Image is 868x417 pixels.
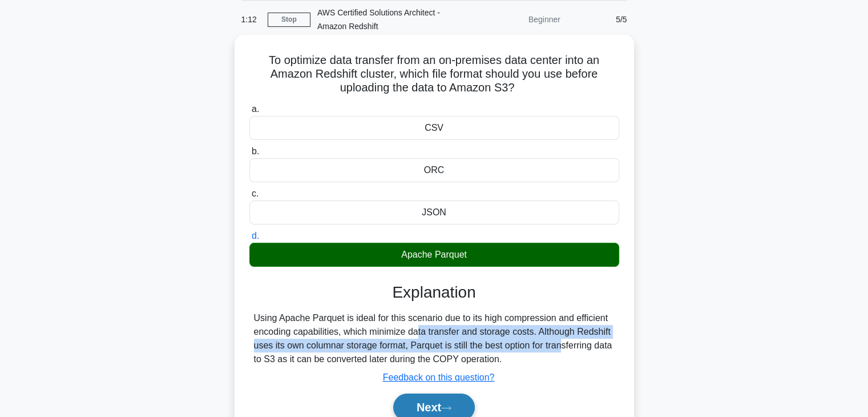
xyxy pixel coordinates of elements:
div: ORC [249,158,619,182]
span: b. [252,146,259,156]
div: AWS Certified Solutions Architect - Amazon Redshift [310,1,467,38]
div: Beginner [467,8,567,31]
div: 5/5 [567,8,634,31]
span: c. [252,189,259,198]
span: a. [252,104,259,114]
div: 1:12 [235,8,268,31]
div: Apache Parquet [249,243,619,267]
h5: To optimize data transfer from an on-premises data center into an Amazon Redshift cluster, which ... [248,53,620,95]
a: Feedback on this question? [383,372,495,382]
div: Using Apache Parquet is ideal for this scenario due to its high compression and efficient encodin... [254,311,615,366]
h3: Explanation [256,283,612,302]
div: JSON [249,201,619,224]
div: CSV [249,116,619,140]
a: Stop [268,13,310,27]
span: d. [252,231,259,240]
